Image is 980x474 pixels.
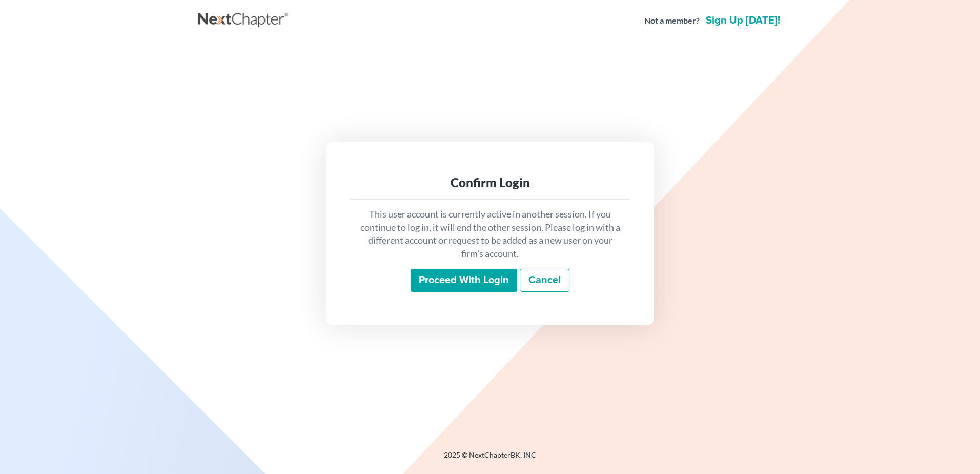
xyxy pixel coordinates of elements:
[359,208,621,261] p: This user account is currently active in another session. If you continue to log in, it will end ...
[520,269,569,292] a: Cancel
[411,269,517,292] input: Proceed with login
[359,174,621,191] div: Confirm Login
[198,450,782,468] div: 2025 © NextChapterBK, INC
[644,15,700,27] strong: Not a member?
[704,15,782,26] a: Sign up [DATE]!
